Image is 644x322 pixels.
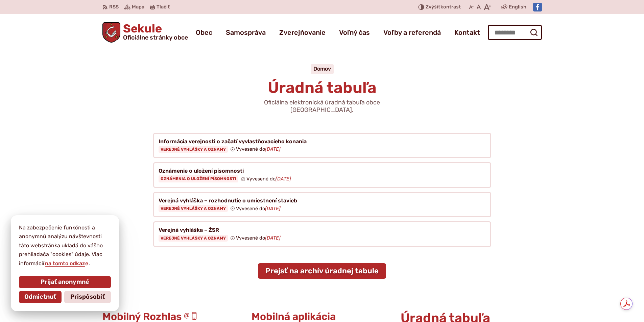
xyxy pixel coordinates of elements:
button: Prijať anonymné [19,276,111,288]
a: Oznámenie o uložení písomnosti Oznámenia o uložení písomnosti Vyvesené do[DATE] [153,162,491,188]
span: Sekule [120,23,188,41]
span: English [509,3,526,11]
button: Odmietnuť [19,291,62,303]
span: RSS [109,3,119,11]
a: Informácia verejnosti o začatí vyvlastňovacieho konania Verejné vyhlášky a oznamy Vyvesené do[DATE] [153,133,491,158]
a: Prejsť na archív úradnej tabule [258,263,386,279]
p: Oficiálna elektronická úradná tabuľa obce [GEOGRAPHIC_DATA]. [241,99,403,114]
img: Prejsť na Facebook stránku [533,3,542,11]
a: Kontakt [454,23,480,42]
a: Zverejňovanie [279,23,326,42]
button: Prispôsobiť [64,291,111,303]
a: Domov [313,66,331,72]
span: Odmietnuť [24,293,56,301]
p: Na zabezpečenie funkčnosti a anonymnú analýzu návštevnosti táto webstránka ukladá do vášho prehli... [19,223,111,268]
img: Prejsť na domovskú stránku [102,22,121,43]
span: kontrast [426,4,461,10]
a: Obec [196,23,212,42]
a: Voľný čas [339,23,370,42]
span: Prijať anonymné [41,278,89,286]
a: Logo Sekule, prejsť na domovskú stránku. [102,22,188,43]
a: Verejná vyhláška – ŽSR Verejné vyhlášky a oznamy Vyvesené do[DATE] [153,221,491,247]
span: Úradná tabuľa [268,78,377,97]
span: Mapa [132,3,144,11]
a: Voľby a referendá [383,23,441,42]
span: Zvýšiť [426,4,440,10]
a: na tomto odkaze [44,260,89,267]
span: Tlačiť [157,4,170,10]
a: English [507,3,528,11]
span: Prispôsobiť [70,293,105,301]
span: Oficiálne stránky obce [123,34,188,41]
a: Verejná vyhláška – rozhodnutie o umiestnení stavieb Verejné vyhlášky a oznamy Vyvesené do[DATE] [153,192,491,218]
a: Samospráva [226,23,266,42]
